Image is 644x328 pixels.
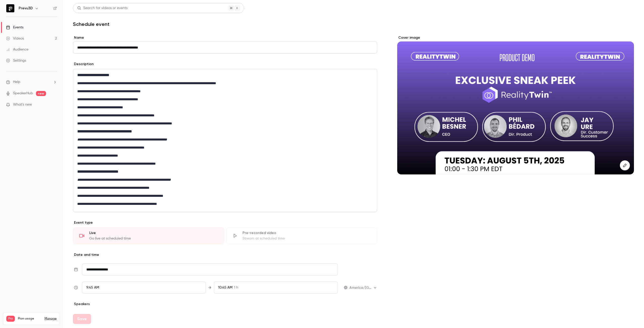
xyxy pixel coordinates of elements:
[82,282,206,294] div: From
[36,91,46,96] span: new
[6,58,26,63] div: Settings
[397,35,634,40] label: Cover image
[77,6,128,11] div: Search for videos or events
[226,227,377,244] div: Pre-recorded videoStream at scheduled time
[82,263,338,275] input: Tue, Feb 17, 2026
[349,285,377,290] div: America/[GEOGRAPHIC_DATA]
[13,102,32,107] span: What's new
[73,69,377,212] div: editor
[73,21,634,27] h1: Schedule event
[234,285,238,290] span: 1 h
[73,220,377,225] p: Event type
[86,286,99,289] span: 9:45 AM
[73,69,377,212] section: description
[6,4,14,12] img: Prevu3D
[6,36,24,41] div: Videos
[73,252,377,257] p: Date and time
[6,79,57,85] li: help-dropdown-opener
[18,317,42,321] span: Plan usage
[243,230,371,236] div: Pre-recorded video
[214,282,338,294] div: To
[6,322,16,326] p: Videos
[13,91,33,96] a: SpeakerHub
[73,227,224,244] div: LiveGo live at scheduled time
[6,25,23,30] div: Events
[45,317,57,321] a: Manage
[243,236,371,241] div: Stream at scheduled time
[48,322,50,325] span: 2
[73,62,94,67] label: Description
[19,6,33,11] h6: Prevu3D
[89,230,218,236] div: Live
[13,79,20,85] span: Help
[73,35,377,40] label: Name
[218,286,232,289] span: 10:45 AM
[6,316,15,322] span: Pro
[6,47,28,52] div: Audience
[89,236,218,241] div: Go live at scheduled time
[48,322,57,326] p: / 150
[73,302,377,307] p: Speakers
